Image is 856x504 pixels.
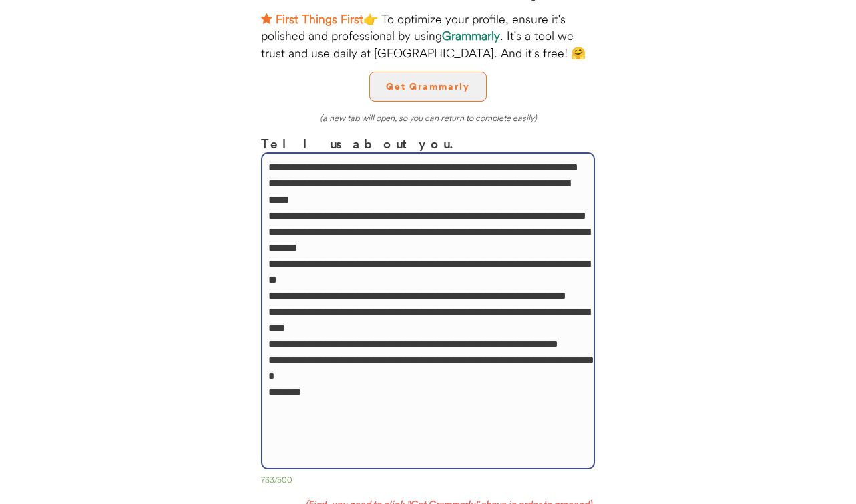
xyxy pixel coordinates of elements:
[369,72,487,102] button: Get Grammarly
[261,475,595,488] div: 733/500
[320,112,537,123] em: (a new tab will open, so you can return to complete easily)
[261,134,595,153] h3: Tell us about you.
[261,11,595,61] div: 👉 To optimize your profile, ensure it's polished and professional by using . It's a tool we trust...
[276,11,363,27] strong: First Things First
[442,28,500,43] strong: Grammarly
